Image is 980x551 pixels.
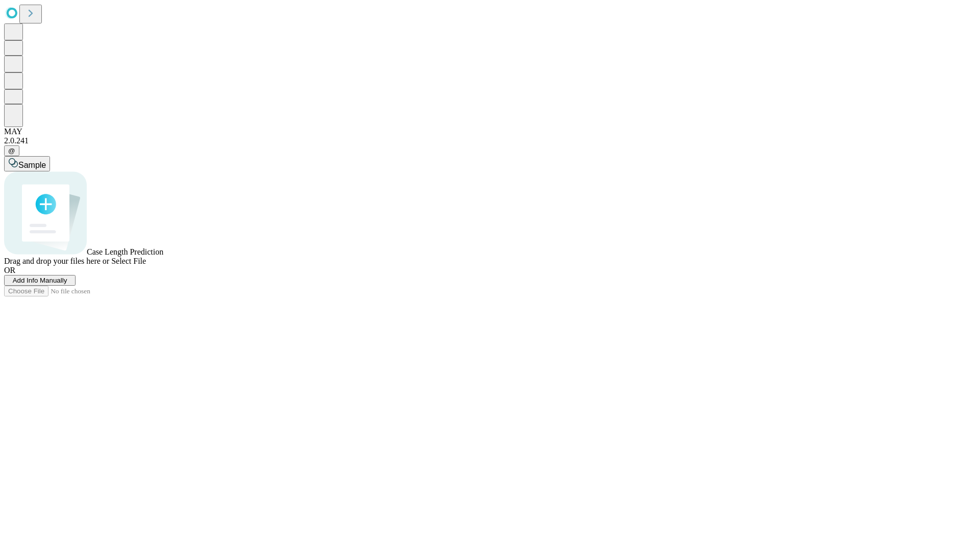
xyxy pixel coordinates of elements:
div: MAY [4,127,976,136]
span: @ [8,147,15,155]
span: Add Info Manually [13,277,67,284]
button: Add Info Manually [4,275,76,286]
span: OR [4,266,15,274]
div: 2.0.241 [4,136,976,145]
button: Sample [4,156,50,171]
span: Sample [18,161,46,169]
span: Drag and drop your files here or [4,257,109,265]
span: Case Length Prediction [87,247,163,256]
span: Select File [111,257,146,265]
button: @ [4,145,19,156]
